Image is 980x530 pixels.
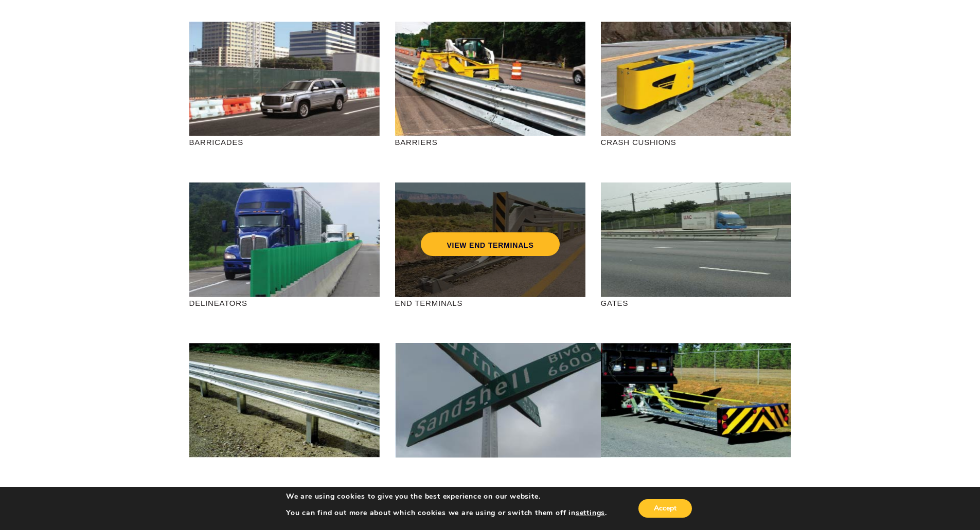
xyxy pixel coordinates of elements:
[576,508,605,518] button: settings
[286,508,607,518] p: You can find out more about which cookies we are using or switch them off in .
[286,492,607,501] p: We are using cookies to give you the best experience on our website.
[601,297,791,309] p: GATES
[189,136,380,148] p: BARRICADES
[395,297,585,309] p: END TERMINALS
[189,297,380,309] p: DELINEATORS
[421,232,559,256] a: VIEW END TERMINALS
[395,136,585,148] p: BARRIERS
[638,499,692,518] button: Accept
[601,136,791,148] p: CRASH CUSHIONS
